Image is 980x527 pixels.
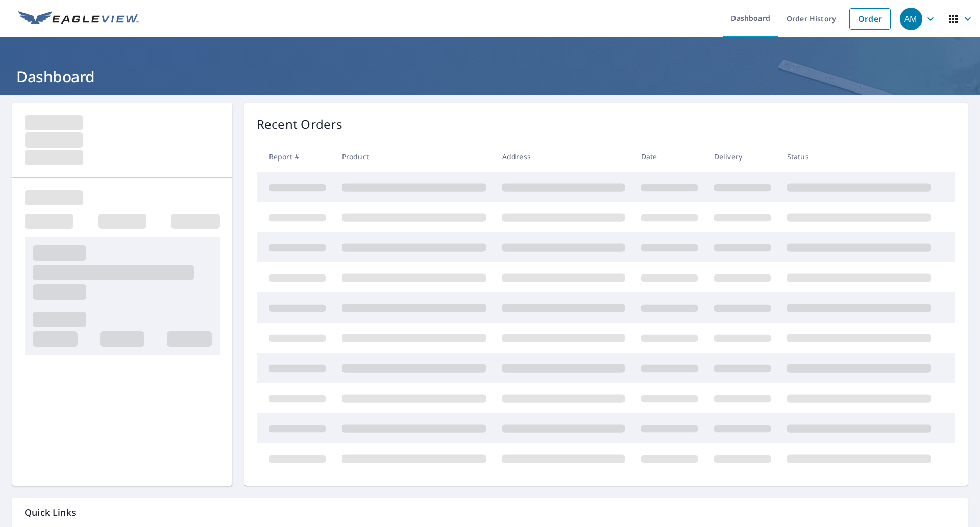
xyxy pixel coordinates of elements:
[779,142,939,172] th: Status
[24,506,955,519] p: Quick Links
[257,142,334,172] th: Report #
[18,11,139,27] img: EV Logo
[849,8,891,30] a: Order
[12,66,968,87] h1: Dashboard
[706,142,779,172] th: Delivery
[494,142,633,172] th: Address
[633,142,706,172] th: Date
[900,8,922,30] div: AM
[257,115,342,133] p: Recent Orders
[334,142,494,172] th: Product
